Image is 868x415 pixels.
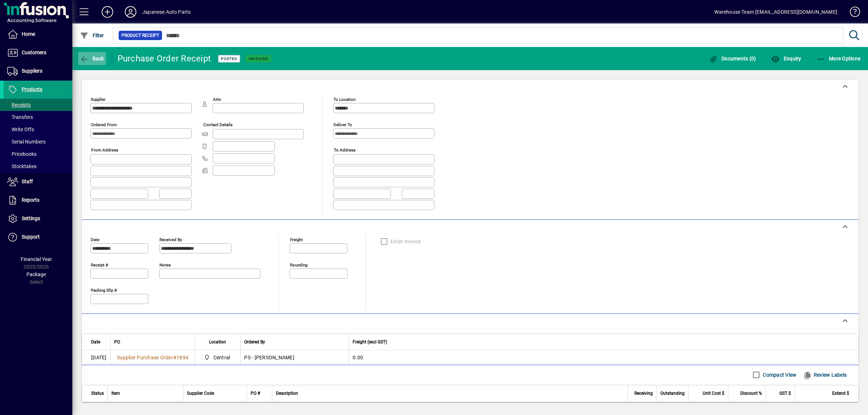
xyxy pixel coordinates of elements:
[111,389,120,397] span: Item
[7,114,33,120] span: Transfers
[78,52,106,65] button: Back
[660,389,685,397] span: Outstanding
[213,97,221,102] mat-label: Attn
[7,102,31,108] span: Receipts
[22,197,39,203] span: Reports
[844,1,859,25] a: Knowledge Base
[91,237,99,242] mat-label: Date
[815,52,863,65] button: More Options
[4,44,72,62] a: Customers
[176,355,188,360] span: 1894
[4,123,72,136] a: Write Offs
[761,371,796,378] label: Compact View
[709,56,756,61] span: Documents (0)
[91,338,100,346] span: Date
[803,369,847,381] span: Review Labels
[7,139,46,145] span: Serial Numbers
[769,52,803,65] button: Enquiry
[7,127,34,132] span: Write Offs
[91,338,107,346] div: Date
[7,163,37,169] span: Stocktakes
[82,350,110,365] td: [DATE]
[91,262,108,267] mat-label: Receipt #
[353,338,387,346] span: Freight (excl GST)
[78,29,106,42] button: Filter
[22,179,33,184] span: Staff
[771,56,801,61] span: Enquiry
[96,5,119,18] button: Add
[114,338,191,346] div: PO
[4,25,72,43] a: Home
[114,338,120,346] span: PO
[209,338,226,346] span: Location
[22,234,40,240] span: Support
[4,191,72,209] a: Reports
[91,122,117,127] mat-label: Ordered from
[703,389,724,397] span: Unit Cost $
[159,262,171,267] mat-label: Notes
[800,368,850,381] button: Review Labels
[4,160,72,172] a: Stocktakes
[117,355,173,360] span: Supplier Purchase Order
[4,62,72,80] a: Suppliers
[353,338,849,346] div: Freight (excl GST)
[119,5,142,18] button: Profile
[118,53,211,64] div: Purchase Order Receipt
[22,31,35,37] span: Home
[244,338,265,346] span: Ordered By
[740,389,762,397] span: Discount %
[240,350,349,365] td: PS - [PERSON_NAME]
[248,56,268,61] span: Invoiced
[817,56,861,61] span: More Options
[221,56,237,61] span: Posted
[276,389,298,397] span: Description
[779,389,791,397] span: GST $
[80,33,104,38] span: Filter
[72,52,112,65] app-page-header-button: Back
[244,338,345,346] div: Ordered By
[173,355,176,360] span: #
[707,52,758,65] button: Documents (0)
[4,111,72,123] a: Transfers
[333,97,356,102] mat-label: To location
[187,389,214,397] span: Supplier Code
[333,122,352,127] mat-label: Deliver To
[22,68,42,74] span: Suppliers
[114,354,191,361] a: Supplier Purchase Order#1894
[80,56,104,61] span: Back
[122,32,159,39] span: Product Receipt
[4,99,72,111] a: Receipts
[4,136,72,148] a: Serial Numbers
[22,50,46,55] span: Customers
[142,6,191,18] div: Japanese Auto Parts
[202,353,233,362] span: Central
[634,389,653,397] span: Receiving
[91,287,117,292] mat-label: Packing Slip #
[4,173,72,191] a: Staff
[251,389,260,397] span: PO #
[91,389,104,397] span: Status
[290,237,303,242] mat-label: Freight
[714,6,837,18] div: Warehouse Team [EMAIL_ADDRESS][DOMAIN_NAME]
[213,354,230,361] span: Central
[22,215,40,221] span: Settings
[4,148,72,160] a: Pricebooks
[26,271,46,277] span: Package
[349,350,858,365] td: 0.00
[4,210,72,228] a: Settings
[159,237,182,242] mat-label: Received by
[832,389,849,397] span: Extend $
[22,86,42,92] span: Products
[21,256,52,262] span: Financial Year
[4,228,72,246] a: Support
[290,262,307,267] mat-label: Rounding
[91,97,106,102] mat-label: Supplier
[7,151,37,157] span: Pricebooks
